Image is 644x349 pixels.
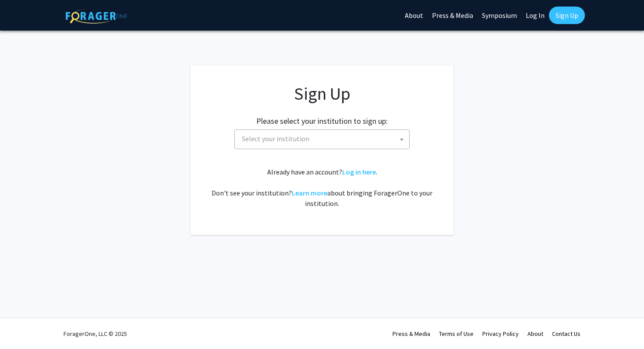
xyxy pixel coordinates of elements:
[238,130,409,148] span: Select your institution
[208,167,436,209] div: Already have an account? . Don't see your institution? about bringing ForagerOne to your institut...
[527,330,543,338] a: About
[256,116,388,126] h2: Please select your institution to sign up:
[482,330,519,338] a: Privacy Policy
[552,330,580,338] a: Contact Us
[64,318,127,349] div: ForagerOne, LLC © 2025
[234,129,410,149] span: Select your institution
[292,188,327,197] a: Learn more about bringing ForagerOne to your institution
[439,330,474,338] a: Terms of Use
[549,7,585,24] a: Sign Up
[342,168,376,176] a: Log in here
[393,330,430,338] a: Press & Media
[208,83,436,104] h1: Sign Up
[66,8,127,24] img: ForagerOne Logo
[242,134,309,143] span: Select your institution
